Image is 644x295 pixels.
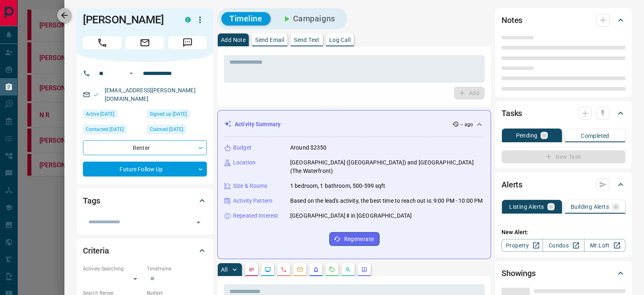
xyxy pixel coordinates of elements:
span: Call [83,36,122,49]
div: Tue Jul 15 2025 [83,125,143,136]
a: Condos [543,239,584,252]
div: Activity Summary-- ago [224,117,484,132]
div: Alerts [502,175,625,194]
svg: Requests [329,266,335,273]
span: Active [DATE] [86,110,114,118]
div: Criteria [83,241,207,260]
p: Completed [581,133,609,139]
span: Contacted [DATE] [86,125,124,133]
div: Future Follow Up [83,162,207,177]
p: Listing Alerts [509,204,544,210]
p: Activity Pattern [233,197,272,205]
h2: Notes [502,14,522,27]
div: Tasks [502,104,625,123]
p: Based on the lead's activity, the best time to reach out is: 9:00 PM - 10:00 PM [290,197,483,205]
p: Building Alerts [571,204,609,210]
svg: Emails [297,266,303,273]
svg: Agent Actions [361,266,367,273]
p: Send Email [255,37,284,43]
button: Open [126,69,136,78]
div: Mon Mar 03 2025 [147,110,207,121]
svg: Calls [281,266,287,273]
button: Timeline [221,12,270,25]
h2: Showings [502,267,536,280]
p: Size & Rooms [233,182,268,190]
p: Budget [233,143,252,152]
span: Email [126,36,164,49]
p: Actively Searching: [83,265,143,272]
p: 1 bedroom, 1 bathroom, 500-599 sqft [290,182,386,190]
h2: Alerts [502,178,522,191]
p: Send Text [294,37,320,43]
p: New Alert: [502,228,625,237]
button: Regenerate [329,232,380,246]
p: Activity Summary [235,120,281,129]
p: Log Call [329,37,351,43]
p: [GEOGRAPHIC_DATA] ([GEOGRAPHIC_DATA]) and [GEOGRAPHIC_DATA] (The Waterfront) [290,158,484,175]
p: Around $2350 [290,143,327,152]
button: Campaigns [274,12,343,25]
span: Signed up [DATE] [150,110,187,118]
p: Pending [516,133,538,138]
a: Property [502,239,543,252]
svg: Email Valid [93,92,99,98]
p: All [221,267,227,272]
span: Claimed [DATE] [150,125,183,133]
p: Location [233,158,256,167]
svg: Opportunities [345,266,351,273]
div: Showings [502,264,625,283]
svg: Notes [248,266,255,273]
button: Open [193,217,204,228]
svg: Lead Browsing Activity [264,266,271,273]
p: Repeated Interest [233,212,278,220]
h1: [PERSON_NAME] [83,13,173,26]
p: -- ago [460,121,473,128]
div: Notes [502,10,625,30]
h2: Tasks [502,107,522,120]
h2: Tags [83,194,100,207]
p: Timeframe: [147,265,207,272]
div: Renter [83,140,207,155]
div: Tags [83,191,207,210]
a: Mr.Loft [584,239,625,252]
h2: Criteria [83,244,109,257]
svg: Listing Alerts [313,266,319,273]
a: [EMAIL_ADDRESS][PERSON_NAME][DOMAIN_NAME] [105,87,196,102]
span: Message [168,36,207,49]
p: Add Note [221,37,246,43]
p: [GEOGRAPHIC_DATA] Ⅱ in [GEOGRAPHIC_DATA] [290,212,412,220]
div: Mon Jun 23 2025 [147,125,207,136]
div: Sun Jun 22 2025 [83,110,143,121]
div: condos.ca [185,17,191,23]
